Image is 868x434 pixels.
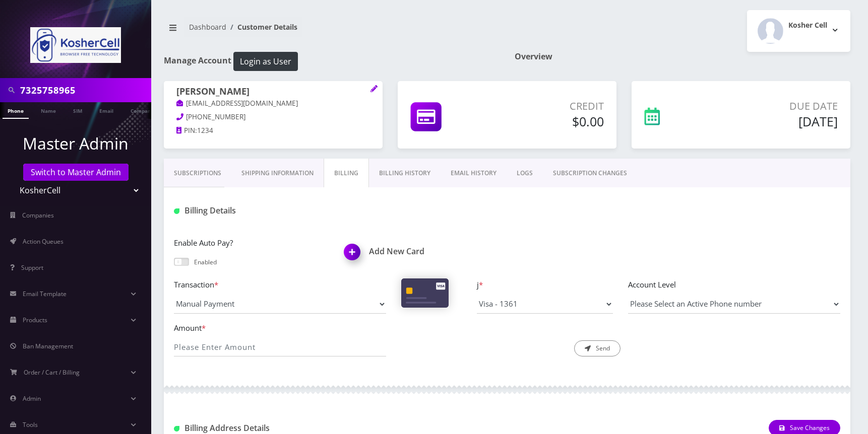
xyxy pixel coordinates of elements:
[3,102,29,119] a: Phone
[126,102,159,118] a: Company
[174,322,386,334] label: Amount
[477,279,613,291] label: j
[194,258,217,267] p: Enabled
[174,423,386,433] h1: Billing Address Details
[174,208,179,214] img: Billing Details
[24,368,80,377] span: Order / Cart / Billing
[441,159,507,188] a: EMAIL HISTORY
[20,81,149,100] input: Search in Company
[714,114,838,129] h5: [DATE]
[164,159,231,188] a: Subscriptions
[30,27,121,63] img: KosherCell
[36,102,61,118] a: Name
[401,278,449,308] img: Cards
[497,99,603,114] p: Credit
[174,426,179,431] img: Billing Address Detail
[174,337,386,356] input: Please Enter Amount
[747,10,850,52] button: Kosher Cell
[628,279,840,291] label: Account Level
[788,21,827,30] h2: Kosher Cell
[344,247,500,256] a: Add New CardAdd New Card
[23,237,64,246] span: Action Queues
[23,316,47,324] span: Products
[164,52,500,71] h1: Manage Account
[324,159,369,188] a: Billing
[176,99,298,109] a: [EMAIL_ADDRESS][DOMAIN_NAME]
[189,22,226,32] a: Dashboard
[176,126,197,136] a: PIN:
[23,342,73,350] span: Ban Management
[21,263,43,272] span: Support
[574,340,621,356] button: Send
[231,55,298,66] a: Login as User
[231,159,324,188] a: Shipping Information
[164,17,500,45] nav: breadcrumb
[176,86,370,98] h1: [PERSON_NAME]
[23,394,41,403] span: Admin
[339,241,369,270] img: Add New Card
[94,102,118,118] a: Email
[23,290,67,298] span: Email Template
[68,102,87,118] a: SIM
[507,159,543,188] a: LOGS
[186,112,245,121] span: [PHONE_NUMBER]
[369,159,441,188] a: Billing History
[515,52,850,61] h1: Overview
[497,114,603,129] h5: $0.00
[23,164,129,181] a: Switch to Master Admin
[23,420,38,429] span: Tools
[174,237,329,249] label: Enable Auto Pay?
[174,206,386,215] h1: Billing Details
[22,211,54,220] span: Companies
[344,247,500,256] h1: Add New Card
[543,159,637,188] a: SUBSCRIPTION CHANGES
[197,126,213,135] span: 1234
[233,52,298,71] button: Login as User
[174,279,386,291] label: Transaction
[714,99,838,114] p: Due Date
[226,22,297,32] li: Customer Details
